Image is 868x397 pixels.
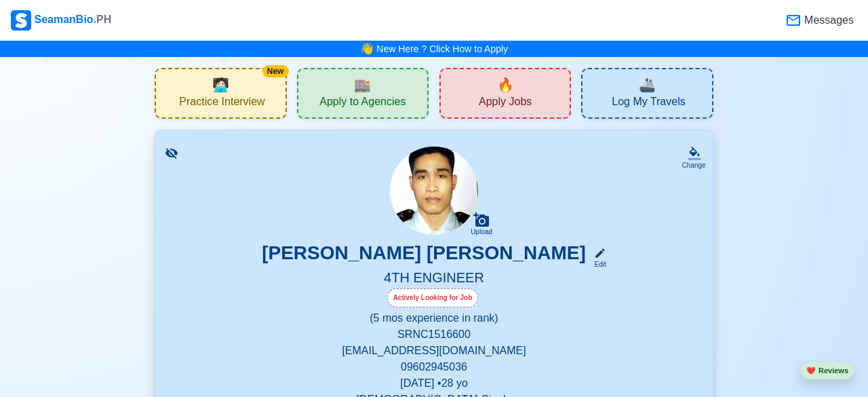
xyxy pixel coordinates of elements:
[172,343,696,359] p: [EMAIL_ADDRESS][DOMAIN_NAME]
[11,10,111,31] div: SeamanBio
[682,160,706,170] div: Change
[359,40,375,58] span: bell
[612,95,685,112] span: Log My Travels
[471,228,492,236] div: Upload
[172,269,696,288] h5: 4TH ENGINEER
[497,75,514,95] span: new
[376,43,508,54] a: New Here ? Click How to Apply
[262,65,289,77] div: New
[172,375,696,392] p: [DATE] • 28 yo
[387,288,479,307] div: Actively Looking for Job
[262,242,586,269] h3: [PERSON_NAME] [PERSON_NAME]
[212,75,229,95] span: interview
[319,95,406,112] span: Apply to Agencies
[179,95,264,112] span: Practice Interview
[479,95,532,112] span: Apply Jobs
[172,359,696,375] p: 09602945036
[354,75,371,95] span: agencies
[639,75,656,95] span: travel
[11,10,31,31] img: Logo
[172,326,696,343] p: SRN C1516600
[589,259,606,269] div: Edit
[94,14,112,25] span: .PH
[806,366,816,375] span: heart
[800,362,854,380] button: heartReviews
[802,12,854,29] span: Messages
[172,310,696,326] p: (5 mos experience in rank)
